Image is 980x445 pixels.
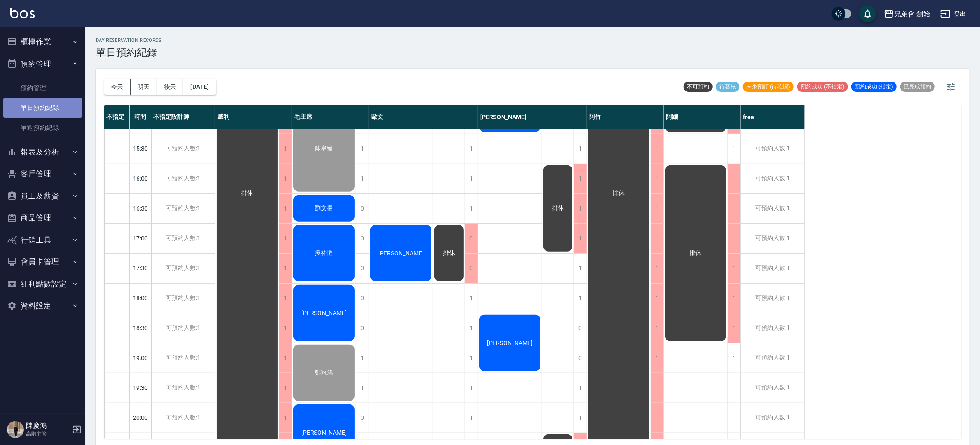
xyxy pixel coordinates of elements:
[151,284,215,313] div: 可預約人數:1
[611,190,627,197] span: 排休
[3,163,82,185] button: 客戶管理
[664,105,741,129] div: 阿蹦
[7,421,24,438] img: Person
[741,224,804,253] div: 可預約人數:1
[356,403,369,433] div: 0
[3,78,82,98] a: 預約管理
[279,164,292,193] div: 1
[716,83,739,91] span: 待審核
[741,343,804,373] div: 可預約人數:1
[574,254,587,283] div: 1
[574,224,587,253] div: 1
[651,134,663,164] div: 1
[574,194,587,223] div: 1
[728,194,740,223] div: 1
[587,105,664,129] div: 阿竹
[279,224,292,253] div: 1
[356,194,369,223] div: 0
[574,134,587,164] div: 1
[465,284,478,313] div: 1
[96,38,162,43] h2: day Reservation records
[741,105,805,129] div: free
[130,134,151,164] div: 15:30
[3,141,82,163] button: 報表及分析
[215,105,292,129] div: 威利
[574,313,587,343] div: 0
[157,79,184,95] button: 後天
[574,164,587,193] div: 1
[651,254,663,283] div: 1
[651,403,663,433] div: 1
[684,83,713,91] span: 不可預約
[151,224,215,253] div: 可預約人數:1
[130,313,151,343] div: 18:30
[465,194,478,223] div: 1
[465,164,478,193] div: 1
[728,164,740,193] div: 1
[104,105,130,129] div: 不指定
[880,5,933,23] button: 兄弟會 創始
[151,343,215,373] div: 可預約人數:1
[651,343,663,373] div: 1
[741,284,804,313] div: 可預約人數:1
[743,83,794,91] span: 未來預訂 (待確認)
[728,373,740,403] div: 1
[151,134,215,164] div: 可預約人數:1
[651,284,663,313] div: 1
[279,254,292,283] div: 1
[574,343,587,373] div: 0
[851,83,897,91] span: 預約成功 (指定)
[151,313,215,343] div: 可預約人數:1
[3,53,82,75] button: 預約管理
[859,5,876,22] button: save
[104,79,131,95] button: 今天
[465,313,478,343] div: 1
[356,224,369,253] div: 0
[465,254,478,283] div: 0
[574,403,587,433] div: 1
[356,313,369,343] div: 0
[151,164,215,193] div: 可預約人數:1
[356,164,369,193] div: 1
[741,194,804,223] div: 可預約人數:1
[651,194,663,223] div: 1
[130,343,151,373] div: 19:00
[314,145,335,152] span: 陳韋綸
[151,105,215,129] div: 不指定設計師
[485,340,534,346] span: [PERSON_NAME]
[741,164,804,193] div: 可預約人數:1
[728,403,740,433] div: 1
[314,369,335,377] span: 鄭冠鴻
[279,313,292,343] div: 1
[741,403,804,433] div: 可預約人數:1
[130,403,151,433] div: 20:00
[3,207,82,229] button: 商品管理
[130,283,151,313] div: 18:00
[651,313,663,343] div: 1
[651,373,663,403] div: 1
[130,253,151,283] div: 17:30
[130,193,151,223] div: 16:30
[478,105,587,129] div: [PERSON_NAME]
[3,273,82,295] button: 紅利點數設定
[376,250,425,257] span: [PERSON_NAME]
[900,83,935,91] span: 已完成預約
[465,224,478,253] div: 0
[574,373,587,403] div: 1
[240,190,255,197] span: 排休
[728,313,740,343] div: 1
[292,105,369,129] div: 毛主席
[130,223,151,253] div: 17:00
[550,205,566,212] span: 排休
[3,185,82,207] button: 員工及薪資
[356,254,369,283] div: 0
[741,134,804,164] div: 可預約人數:1
[741,313,804,343] div: 可預約人數:1
[3,31,82,53] button: 櫃檯作業
[26,430,70,438] p: 高階主管
[183,79,216,95] button: [DATE]
[356,343,369,373] div: 1
[937,6,970,22] button: 登出
[3,118,82,138] a: 單週預約紀錄
[3,295,82,317] button: 資料設定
